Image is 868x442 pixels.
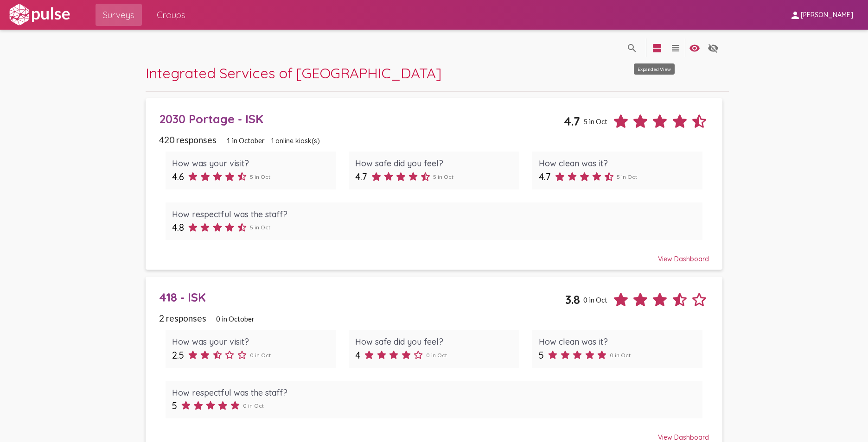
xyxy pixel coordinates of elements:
[583,296,607,304] span: 0 in Oct
[146,98,722,270] a: 2030 Portage - ISK4.75 in Oct420 responses1 in October1 online kiosk(s)How was your visit?4.65 in...
[159,112,564,126] div: 2030 Portage - ISK
[172,171,184,183] span: 4.6
[250,352,271,359] span: 0 in Oct
[704,38,722,57] button: language
[708,43,719,54] mat-icon: language
[226,136,265,145] span: 1 in October
[172,349,184,361] span: 2.5
[355,158,512,169] div: How safe did you feel?
[782,6,861,23] button: [PERSON_NAME]
[271,137,320,145] span: 1 online kiosk(s)
[355,171,367,183] span: 4.7
[159,290,566,304] div: 418 - ISK
[216,315,255,323] span: 0 in October
[355,349,360,361] span: 4
[689,43,700,54] mat-icon: language
[172,158,329,169] div: How was your visit?
[539,336,696,347] div: How clean was it?
[355,336,512,347] div: How safe did you feel?
[159,313,206,323] span: 2 responses
[564,114,580,128] span: 4.7
[790,10,801,21] mat-icon: person
[583,117,607,126] span: 5 in Oct
[539,349,544,361] span: 5
[539,171,551,183] span: 4.7
[146,64,441,82] span: Integrated Services of [GEOGRAPHIC_DATA]
[7,3,71,26] img: white-logo.svg
[539,158,696,169] div: How clean was it?
[172,221,184,233] span: 4.8
[685,38,704,57] button: language
[243,402,264,409] span: 0 in Oct
[433,173,453,180] span: 5 in Oct
[666,38,685,57] button: language
[801,11,853,19] span: [PERSON_NAME]
[172,387,696,398] div: How respectful was the staff?
[157,6,185,23] span: Groups
[651,43,663,54] mat-icon: language
[149,4,193,26] a: Groups
[626,43,638,54] mat-icon: language
[172,400,177,411] span: 5
[172,209,696,220] div: How respectful was the staff?
[648,38,666,57] button: language
[96,4,142,26] a: Surveys
[159,425,709,442] div: View Dashboard
[617,173,637,180] span: 5 in Oct
[250,224,270,231] span: 5 in Oct
[250,173,270,180] span: 5 in Oct
[623,38,641,57] button: language
[172,336,329,347] div: How was your visit?
[103,6,134,23] span: Surveys
[159,134,217,145] span: 420 responses
[670,43,681,54] mat-icon: language
[159,246,709,263] div: View Dashboard
[565,292,580,307] span: 3.8
[610,352,631,359] span: 0 in Oct
[426,352,447,359] span: 0 in Oct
